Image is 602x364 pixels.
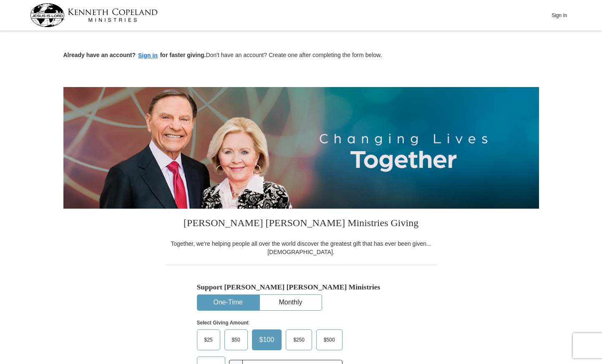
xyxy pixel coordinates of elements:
[166,209,437,239] h3: [PERSON_NAME] [PERSON_NAME] Ministries Giving
[289,334,309,346] span: $250
[228,334,244,346] span: $50
[197,283,406,292] h5: Support [PERSON_NAME] [PERSON_NAME] Ministries
[166,239,437,256] div: Together, we're helping people all over the world discover the greatest gift that has ever been g...
[136,51,160,60] button: Sign in
[255,334,279,346] span: $100
[63,52,206,58] strong: Already have an account? for faster giving.
[320,334,339,346] span: $500
[30,3,158,27] img: kcm-header-logo.svg
[63,51,539,60] p: Don't have an account? Create one after completing the form below.
[547,9,572,22] button: Sign In
[260,295,322,310] button: Monthly
[197,320,249,326] strong: Select Giving Amount
[200,334,217,346] span: $25
[197,295,259,310] button: One-Time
